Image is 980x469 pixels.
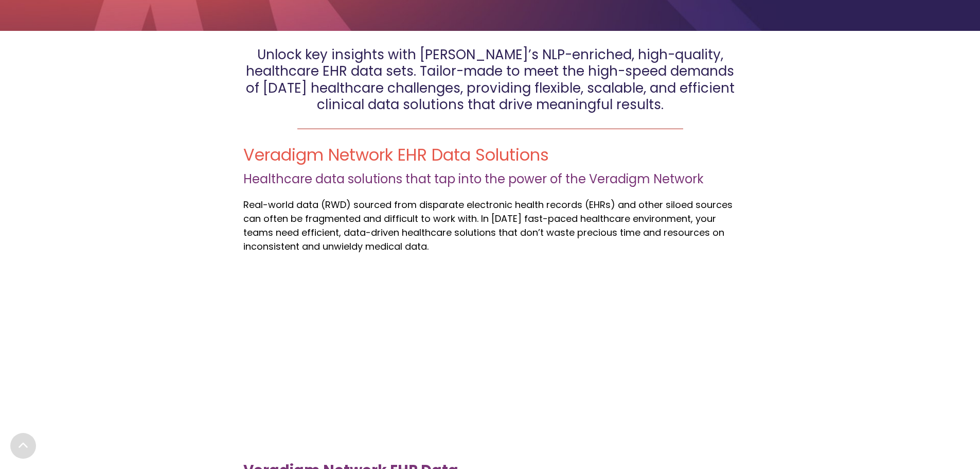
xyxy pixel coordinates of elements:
[243,170,704,187] span: Healthcare data solutions that tap into the power of the Veradigm Network
[246,62,735,114] span: Tailor-made to meet the high-speed demands of [DATE] healthcare challenges, providing flexible, s...
[346,278,634,440] iframe: Real World Data: Answering Critical Questions
[243,143,549,166] span: Veradigm Network EHR Data Solutions
[243,198,263,211] span: Real
[243,198,733,253] span: -world data (RWD) sourced from disparate electronic health records (EHRs) and other siloed source...
[246,45,723,81] span: Unlock key insights with [PERSON_NAME]’s NLP-enriched, high-quality, healthcare EHR data sets.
